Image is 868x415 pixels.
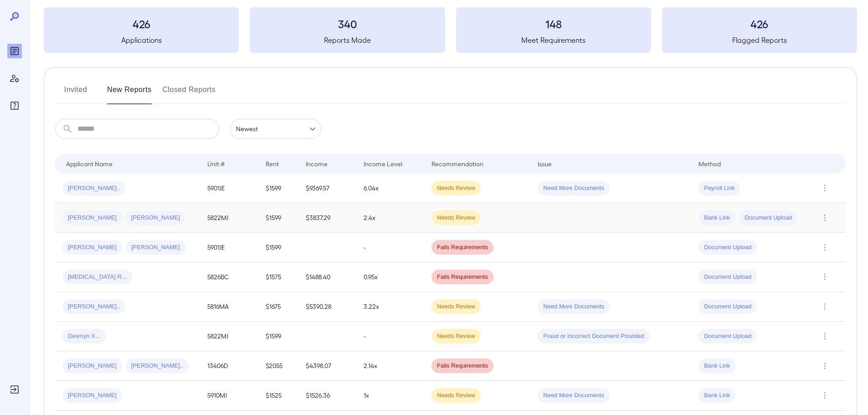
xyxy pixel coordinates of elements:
[230,119,321,139] div: Newest
[356,381,424,410] td: 1x
[62,214,122,222] span: [PERSON_NAME]
[62,273,132,282] span: [MEDICAL_DATA] R...
[298,262,356,292] td: $1488.40
[200,322,258,351] td: 5822MJ
[200,351,258,381] td: 13406D
[258,322,298,351] td: $1599
[431,184,481,193] span: Needs Review
[356,203,424,233] td: 2.4x
[258,351,298,381] td: $2055
[298,381,356,410] td: $1526.36
[356,351,424,381] td: 2.14x
[817,210,832,225] button: Row Actions
[62,184,125,193] span: [PERSON_NAME]..
[431,332,481,341] span: Needs Review
[298,351,356,381] td: $4398.07
[356,174,424,203] td: 6.04x
[538,158,552,169] div: Issue
[817,359,832,373] button: Row Actions
[258,381,298,410] td: $1525
[538,391,610,400] span: Need More Documents
[200,262,258,292] td: 5826BC
[258,262,298,292] td: $1575
[298,203,356,233] td: $3837.29
[699,184,740,193] span: Payroll Link
[298,174,356,203] td: $9369.57
[126,243,185,252] span: [PERSON_NAME]
[431,273,493,282] span: Fails Requirements
[258,292,298,322] td: $1675
[817,388,832,403] button: Row Actions
[200,292,258,322] td: 5816MA
[62,332,106,341] span: Desmyn X...
[662,16,857,31] h3: 426
[126,362,189,370] span: [PERSON_NAME]..
[699,391,735,400] span: Bank Link
[258,174,298,203] td: $1599
[62,391,122,400] span: [PERSON_NAME]
[817,181,832,195] button: Row Actions
[356,233,424,262] td: -
[431,158,483,169] div: Recommendation
[456,16,651,31] h3: 148
[356,292,424,322] td: 3.22x
[7,98,22,113] div: FAQ
[538,332,649,341] span: Fraud or Incorrect Document Provided
[306,158,328,169] div: Income
[356,262,424,292] td: 0.95x
[200,233,258,262] td: 5901JE
[817,270,832,284] button: Row Actions
[699,302,757,311] span: Document Upload
[431,214,481,222] span: Needs Review
[456,35,651,46] h5: Meet Requirements
[200,174,258,203] td: 5901JE
[126,214,185,222] span: [PERSON_NAME]
[699,243,757,252] span: Document Upload
[431,243,493,252] span: Fails Requirements
[44,16,239,31] h3: 426
[200,381,258,410] td: 5910MJ
[44,7,857,53] summary: 426Applications340Reports Made148Meet Requirements426Flagged Reports
[66,158,113,169] div: Applicant Name
[298,292,356,322] td: $5390.28
[699,332,757,341] span: Document Upload
[7,71,22,86] div: Manage Users
[817,329,832,343] button: Row Actions
[364,158,402,169] div: Income Level
[699,273,757,282] span: Document Upload
[538,302,610,311] span: Need More Documents
[356,322,424,351] td: -
[258,233,298,262] td: $1599
[7,382,22,397] div: Log Out
[207,158,225,169] div: Unit #
[817,299,832,314] button: Row Actions
[250,16,445,31] h3: 340
[107,82,152,104] button: New Reports
[163,82,216,104] button: Closed Reports
[538,184,610,193] span: Need More Documents
[662,35,857,46] h5: Flagged Reports
[699,158,721,169] div: Method
[266,158,280,169] div: Rent
[739,214,797,222] span: Document Upload
[250,35,445,46] h5: Reports Made
[62,362,122,370] span: [PERSON_NAME]
[431,302,481,311] span: Needs Review
[817,240,832,255] button: Row Actions
[431,362,493,370] span: Fails Requirements
[55,82,96,104] button: Invited
[258,203,298,233] td: $1599
[699,362,735,370] span: Bank Link
[699,214,735,222] span: Bank Link
[431,391,481,400] span: Needs Review
[7,44,22,58] div: Reports
[62,302,125,311] span: [PERSON_NAME]..
[44,35,239,46] h5: Applications
[200,203,258,233] td: 5822MJ
[62,243,122,252] span: [PERSON_NAME]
